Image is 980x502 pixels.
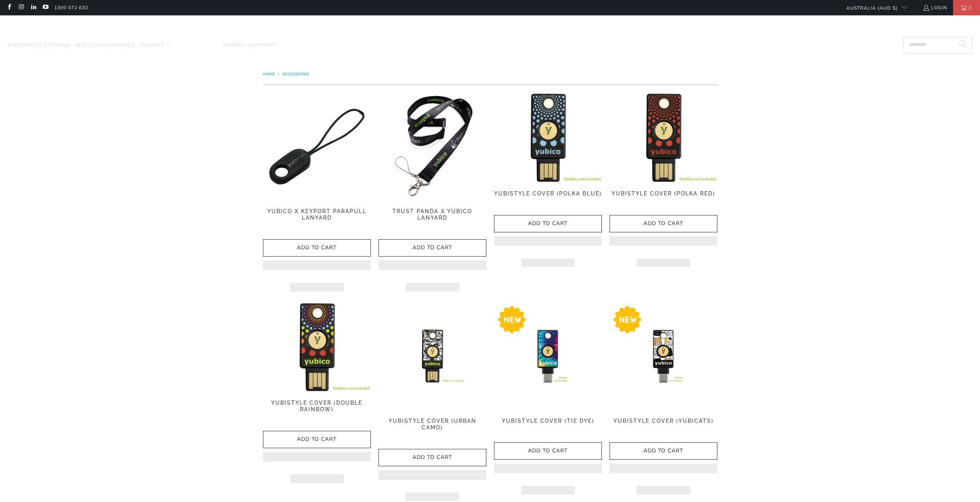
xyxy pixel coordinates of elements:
button: Add to Cart [610,215,717,232]
span: YubiStyle Cover (Tie Dye) [494,418,602,424]
button: Add to Cart [263,239,371,257]
span: Add to Cart [271,436,363,443]
span: Home [263,72,275,77]
a: Trust Panda Australia on YouTube [42,5,49,11]
span: / [278,72,279,77]
span: YubiStyle Cover (Polka Blue) [494,190,602,197]
a: 1300 072 632 [54,3,88,12]
a: YubiStyle Cover (Tie Dye) - Trust Panda YubiStyle Cover (Tie Dye) - Trust Panda [494,302,602,410]
span: Trust Panda x Yubico Lanyard [379,208,486,221]
a: YubiStyle Cover (YubiCats) [610,418,717,435]
a: Login [923,3,947,12]
a: YubiStyle Cover (YubiCats) - Trust Panda YubiStyle Cover (YubiCats) - Trust Panda [610,302,717,410]
button: Add to Cart [610,442,717,460]
a: YubiStyle Cover (Polka Blue) [494,190,602,207]
span: Accessories [177,42,218,49]
a: Trust Panda Australia on LinkedIn [30,5,37,11]
span: Mission Darkness [76,42,135,49]
a: YubiStyle Cover (Double Rainbow) [263,400,371,423]
img: YubiStyle Cover (Polka Blue) - Trust Panda [494,93,602,182]
span: YubiStyle Cover (YubiCats) [610,418,717,424]
span: Add to Cart [387,245,478,251]
a: Trust Panda Australia on Facebook [6,5,12,11]
a: Yubico x Keyport Parapull Lanyard [263,208,371,232]
a: YubiStyle Cover (Urban Camo) - Trust Panda YubiStyle Cover (Urban Camo) - Trust Panda [379,302,486,410]
button: Add to Cart [379,239,486,257]
span: Add to Cart [387,454,478,461]
a: Encrypted Storage [8,37,71,55]
button: Add to Cart [494,442,602,460]
a: YubiStyle Cover (Polka Red) [610,190,717,207]
img: YubiStyle Cover (Tie Dye) - Trust Panda [494,302,602,410]
span: YubiStyle Cover (Urban Camo) [379,418,486,431]
span: Yubico x Keyport Parapull Lanyard [263,208,371,221]
span: Add to Cart [618,448,709,454]
img: YubiStyle Cover (Polka Red) - Trust Panda [610,93,717,182]
a: YubiStyle Cover (Urban Camo) [379,418,486,441]
button: Add to Cart [494,215,602,232]
a: Yubico x Keyport Parapull Lanyard - Trust Panda Yubico x Keyport Parapull Lanyard - Trust Panda [263,93,371,200]
span: YubiStyle Cover (Double Rainbow) [263,400,371,413]
a: Support [249,37,276,55]
a: YubiStyle Cover (Tie Dye) [494,418,602,435]
button: Add to Cart [379,449,486,466]
span: YubiKey [140,42,164,49]
img: YubiStyle Cover (YubiCats) - Trust Panda [610,302,717,410]
img: Yubico x Keyport Parapull Lanyard - Trust Panda [263,93,371,200]
a: Trust Panda x Yubico Lanyard [379,208,486,232]
a: Accessories [282,72,309,77]
span: YubiStyle Cover (Polka Red) [610,190,717,197]
span: Add to Cart [502,448,594,454]
input: Search... [903,37,972,53]
a: Home [263,72,276,77]
a: Accessories [177,37,218,55]
span: Encrypted Storage [8,42,71,49]
img: Trust Panda Australia [451,19,529,35]
a: Mission Darkness [76,37,135,55]
a: Trust Panda Australia on Instagram [18,5,24,11]
button: Search [953,37,972,53]
img: YubiStyle Cover (Urban Camo) - Trust Panda [379,302,486,410]
a: Merch [223,37,244,55]
img: YubiStyle Cover (Double Rainbow) - Trust Panda [263,302,371,392]
button: Add to Cart [263,431,371,448]
summary: YubiKey [140,37,172,55]
span: Add to Cart [618,220,709,227]
img: Trust Panda Yubico Lanyard - Trust Panda [379,93,486,200]
span: Add to Cart [271,245,363,251]
span: Add to Cart [502,220,594,227]
nav: Translation missing: en.navigation.header.main_nav [8,37,276,55]
span: Merch [223,42,244,49]
span: Support [249,42,276,49]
